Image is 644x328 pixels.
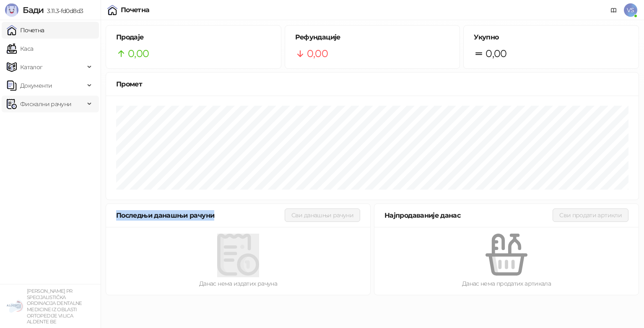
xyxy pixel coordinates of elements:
button: Сви данашњи рачуни [285,208,360,222]
span: VS [624,3,637,17]
div: Последњи данашњи рачуни [116,210,285,221]
h5: Рефундације [295,32,450,42]
span: Каталог [20,59,43,75]
a: Каса [7,40,33,57]
div: Промет [116,79,628,89]
button: Сви продати артикли [553,208,628,222]
div: Почетна [121,7,150,13]
div: Данас нема продатих артикала [388,279,625,288]
img: Logo [5,3,18,17]
span: Документи [20,77,52,94]
span: Бади [23,5,44,15]
span: Фискални рачуни [20,96,71,112]
span: 0,00 [128,46,149,62]
span: 0,00 [307,46,328,62]
span: 0,00 [486,46,506,62]
small: [PERSON_NAME] PR SPECIJALISTIČKA ORDINACIJA DENTALNE MEDICINE IZ OBLASTI ORTOPEDIJE VILICA ALDENT... [27,288,82,325]
img: 64x64-companyLogo-5147c2c0-45e4-4f6f-934a-c50ed2e74707.png [7,298,23,315]
h5: Укупно [474,32,628,42]
h5: Продаје [116,32,271,42]
span: 3.11.3-fd0d8d3 [44,7,83,15]
div: Данас нема издатих рачуна [119,279,357,288]
div: Најпродаваније данас [384,210,553,221]
a: Документација [607,3,621,17]
a: Почетна [7,22,44,39]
